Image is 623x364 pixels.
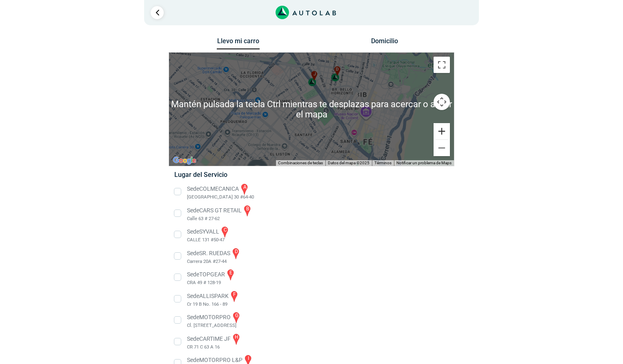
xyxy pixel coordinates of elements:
button: Combinaciones de teclas [278,160,323,166]
button: Ampliar [434,123,450,139]
button: Domicilio [363,37,406,49]
img: Google [171,155,198,166]
span: Datos del mapa ©2025 [328,161,369,165]
span: j [313,71,316,78]
button: Reducir [434,140,450,156]
a: Notificar un problema de Maps [396,161,452,165]
a: Términos [374,161,392,165]
h5: Lugar del Servicio [174,171,448,179]
a: Ir al paso anterior [151,6,164,19]
span: d [336,66,339,73]
a: Link al sitio de autolab [276,8,336,16]
button: Llevo mi carro [217,37,260,50]
button: Controles de visualización del mapa [434,94,450,110]
a: Abre esta zona en Google Maps (se abre en una nueva ventana) [171,155,198,166]
button: Cambiar a la vista en pantalla completa [434,57,450,73]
